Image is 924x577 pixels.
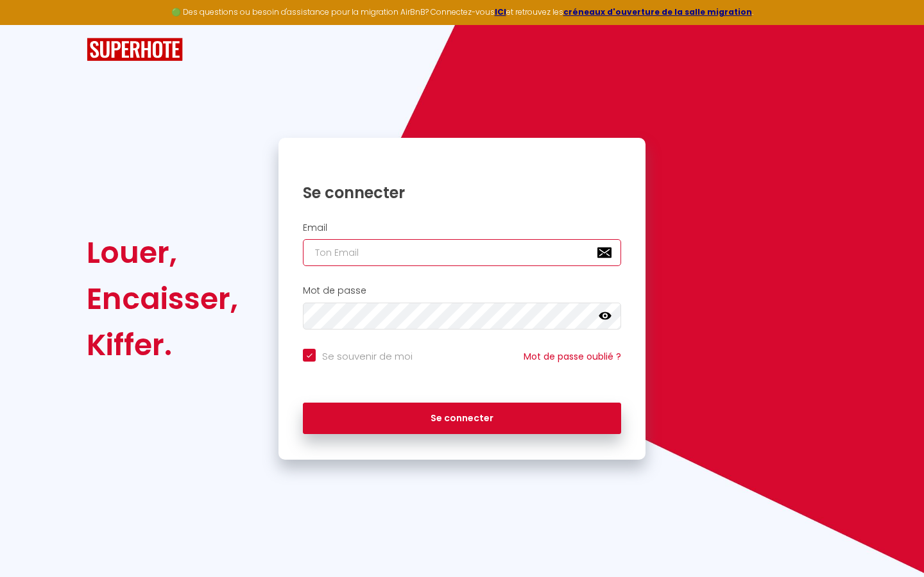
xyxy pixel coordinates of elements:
[303,285,621,296] h2: Mot de passe
[303,183,621,203] h1: Se connecter
[87,38,183,62] img: SuperHote logo
[563,6,752,17] a: créneaux d'ouverture de la salle migration
[524,350,621,363] a: Mot de passe oublié ?
[87,276,238,322] div: Encaisser,
[303,239,621,266] input: Ton Email
[303,222,621,233] h2: Email
[87,322,238,368] div: Kiffer.
[495,6,506,17] a: ICI
[303,403,621,435] button: Se connecter
[87,230,238,276] div: Louer,
[10,5,49,44] button: Ouvrir le widget de chat LiveChat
